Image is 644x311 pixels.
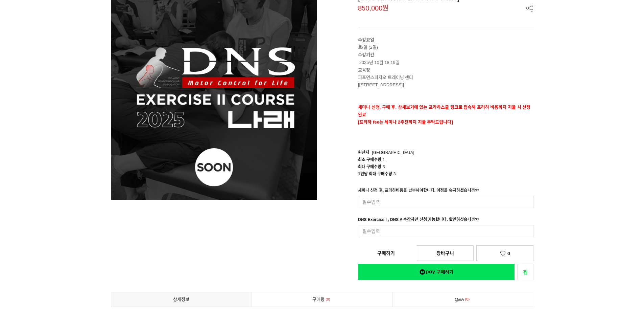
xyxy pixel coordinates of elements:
[358,52,374,57] strong: 수강기간
[358,216,479,225] div: DNS Exercise I , DNS A 수강자만 신청 가능합니다. 확인하셧습니까?
[517,264,533,280] a: 새창
[358,67,370,72] strong: 교육장
[358,246,414,261] a: 구매하기
[383,164,385,169] span: 3
[358,187,479,196] div: 세미나 신청 후, 프라하비용을 납부해야합니다. 이점을 숙지하셨습니까?
[358,81,533,89] p: [[STREET_ADDRESS]]
[372,150,414,155] span: [GEOGRAPHIC_DATA]
[111,292,252,307] a: 상세정보
[464,296,471,303] span: 0
[358,264,515,280] a: 새창
[325,296,331,303] span: 0
[358,164,381,169] span: 최대 구매수량
[358,157,381,162] span: 최소 구매수량
[507,251,510,256] span: 0
[358,37,374,42] strong: 수강요일
[358,51,533,66] p: 2025년 10월 18,19일
[383,157,385,162] span: 1
[358,105,530,117] strong: 세미나 신청, 구매 후, 상세보기에 있는 프라하스쿨 링크로 접속해 프라하 비용까지 지불 시 신청완료
[392,292,533,307] a: Q&A0
[358,172,392,176] span: 1인당 최대 구매수량
[252,292,392,307] a: 구매평0
[358,119,453,125] span: [프라하 fee는 세미나 2주전까지 지불 부탁드립니다]
[358,196,533,208] input: 필수입력
[476,245,533,261] a: 0
[358,74,533,81] p: 퍼포먼스피지오 트레이닝 센터
[358,225,533,237] input: 필수입력
[393,172,396,176] span: 3
[358,36,533,51] p: 토/일 (2일)
[358,5,388,12] span: 850,000원
[358,150,369,155] span: 원산지
[417,245,474,261] a: 장바구니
